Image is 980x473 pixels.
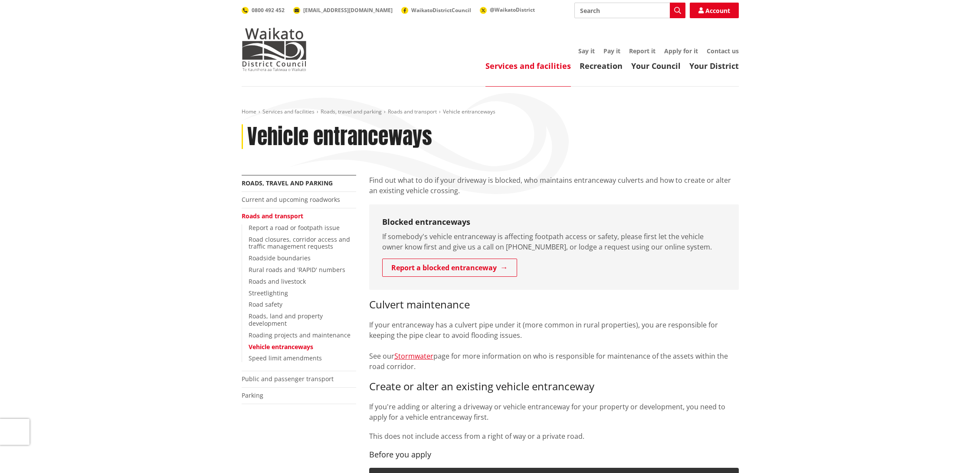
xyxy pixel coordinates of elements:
a: Roads and livestock [249,277,306,285]
a: [EMAIL_ADDRESS][DOMAIN_NAME] [293,6,393,14]
a: Home [242,108,256,115]
a: Services and facilities [485,61,571,71]
a: Pay it [603,47,620,55]
a: 0800 492 452 [242,6,285,14]
a: Vehicle entranceways [249,343,313,351]
h3: Create or alter an existing vehicle entranceway [369,380,739,393]
a: Apply for it [664,47,698,55]
a: Roadside boundaries [249,254,311,262]
span: [EMAIL_ADDRESS][DOMAIN_NAME] [303,6,393,14]
h3: Blocked entranceways [382,217,726,227]
a: Parking [242,391,263,399]
a: Roads and transport [388,108,437,115]
a: Roads and transport [242,212,303,220]
a: Say it [578,47,595,55]
a: Services and facilities [262,108,315,115]
a: Contact us [707,47,739,55]
a: Streetlighting [249,289,288,297]
a: Recreation [580,61,623,71]
p: If you're adding or altering a driveway or vehicle entranceway for your property or development, ... [369,402,739,422]
span: WaikatoDistrictCouncil [411,6,471,14]
h1: Vehicle entranceways [247,124,432,149]
span: 0800 492 452 [252,6,285,14]
a: Stormwater [394,351,433,361]
input: Search input [574,3,685,18]
a: Account [690,3,739,18]
p: This does not include access from a right of way or a private road. [369,431,739,441]
a: Roads, travel and parking [242,179,333,187]
a: Your District [689,61,739,71]
a: Rural roads and 'RAPID' numbers [249,266,345,274]
h4: Before you apply [369,450,739,460]
a: Your Council [631,61,681,71]
a: Report it [629,47,656,55]
a: Roads, travel and parking [321,108,382,115]
h3: Culvert maintenance [369,298,739,311]
a: Road safety [249,300,282,308]
a: Roads, land and property development [249,312,323,327]
a: WaikatoDistrictCouncil [401,6,471,14]
span: @WaikatoDistrict [490,6,535,13]
a: Report a blocked entranceway [382,259,517,277]
a: Roading projects and maintenance [249,331,351,339]
p: Find out what to do if your driveway is blocked, who maintains entranceway culverts and how to cr... [369,175,739,196]
a: Current and upcoming roadworks [242,195,340,204]
a: Speed limit amendments [249,354,322,362]
p: If somebody's vehicle entranceway is affecting footpath access or safety, please first let the ve... [382,231,726,252]
a: Report a road or footpath issue [249,224,340,232]
span: Vehicle entranceways [443,108,495,115]
img: Waikato District Council - Te Kaunihera aa Takiwaa o Waikato [242,28,307,71]
nav: breadcrumb [242,108,739,116]
a: Road closures, corridor access and traffic management requests [249,235,350,251]
a: Public and passenger transport [242,375,334,383]
a: @WaikatoDistrict [480,6,535,13]
p: If your entranceway has a culvert pipe under it (more common in rural properties), you are respon... [369,320,739,372]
